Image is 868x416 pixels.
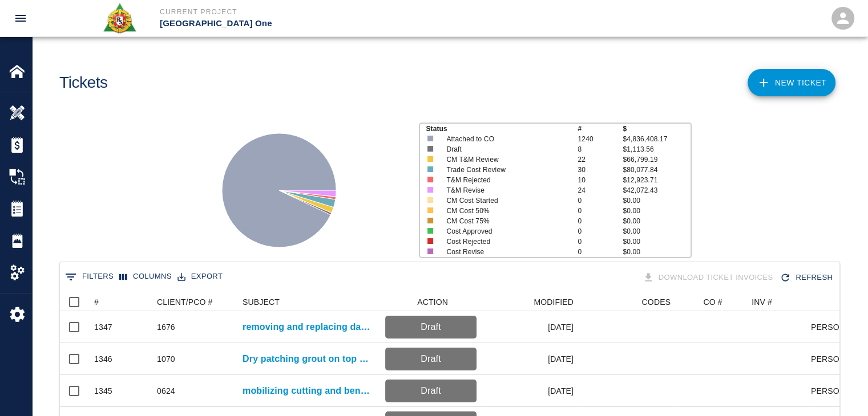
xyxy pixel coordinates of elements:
div: CO # [703,293,722,311]
p: $1,113.56 [623,144,690,154]
div: CO # [676,293,746,311]
p: 0 [578,236,623,247]
div: # [94,293,99,311]
p: $80,077.84 [623,165,690,175]
div: MODIFIED [534,293,574,311]
button: Select columns [116,268,175,286]
p: 0 [578,206,623,216]
div: INV # [752,293,772,311]
a: Dry patching grout on top of beams getting man [DEMOGRAPHIC_DATA] man lift to 2nd floor and mater... [243,352,374,366]
p: Draft [390,320,472,334]
p: 0 [578,226,623,236]
iframe: Chat Widget [811,361,868,416]
p: 30 [578,165,623,175]
p: 24 [578,185,623,195]
div: # [88,293,151,311]
p: Cost Rejected [446,236,564,247]
div: SUBJECT [243,293,280,311]
div: ACTION [417,293,448,311]
img: Roger & Sons Concrete [102,2,137,34]
p: CM Cost 75% [446,216,564,226]
p: Current Project [160,7,496,17]
div: MODIFIED [482,293,579,311]
div: ACTION [380,293,482,311]
div: 0624 [157,385,175,397]
p: Trade Cost Review [446,165,564,175]
p: Cost Approved [446,226,564,236]
p: $0.00 [623,247,690,257]
p: 0 [578,195,623,206]
p: $0.00 [623,216,690,226]
button: open drawer [7,5,34,32]
p: $0.00 [623,226,690,236]
div: CLIENT/PCO # [151,293,237,311]
div: Refresh the list [777,268,837,288]
div: INV # [746,293,812,311]
div: 1347 [94,321,112,333]
a: mobilizing cutting and bending rebar for gate #12 stairway leave out infill level #2.5 level #3 a... [243,384,374,398]
div: [DATE] [482,343,579,375]
div: [DATE] [482,311,579,343]
button: Refresh [777,268,837,288]
p: $66,799.19 [623,154,690,165]
h1: Tickets [59,74,108,92]
p: $12,923.71 [623,175,690,185]
div: CLIENT/PCO # [157,293,213,311]
p: $4,836,408.17 [623,134,690,144]
p: $0.00 [623,195,690,206]
button: Export [175,268,225,286]
div: Tickets download in groups of 15 [640,268,778,288]
p: T&M Revise [446,185,564,195]
div: CODES [641,293,671,311]
div: 1346 [94,353,112,365]
p: Draft [390,352,472,366]
a: removing and replacing damaged Styrofoam East Pier Level #2 Gate #2 [243,320,374,334]
div: 1676 [157,321,175,333]
p: $0.00 [623,236,690,247]
div: SUBJECT [237,293,380,311]
p: Attached to CO [446,134,564,144]
p: Cost Revise [446,247,564,257]
p: CM Cost Started [446,195,564,206]
p: 8 [578,144,623,154]
p: $ [623,124,690,134]
p: 22 [578,154,623,165]
p: T&M Rejected [446,175,564,185]
p: CM Cost 50% [446,206,564,216]
div: 1070 [157,353,175,365]
p: CM T&M Review [446,154,564,165]
p: [GEOGRAPHIC_DATA] One [160,17,496,30]
p: $0.00 [623,206,690,216]
div: CODES [579,293,676,311]
div: [DATE] [482,375,579,407]
p: $42,072.43 [623,185,690,195]
p: 0 [578,216,623,226]
p: Draft [446,144,564,154]
button: Show filters [62,268,116,286]
p: 10 [578,175,623,185]
p: 0 [578,247,623,257]
p: Status [426,124,578,134]
p: Draft [390,384,472,398]
p: 1240 [578,134,623,144]
div: 1345 [94,385,112,397]
p: # [578,124,623,134]
a: NEW TICKET [748,69,835,96]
